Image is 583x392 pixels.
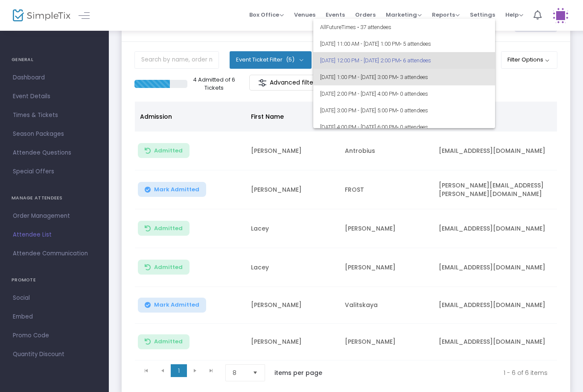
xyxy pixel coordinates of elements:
span: All Future Times • 37 attendees [320,19,488,35]
span: [DATE] 11:00 AM - [DATE] 1:00 PM [320,35,488,52]
span: • 3 attendees [397,74,428,80]
span: • 5 attendees [400,41,431,47]
span: • 6 attendees [400,57,431,64]
span: • 0 attendees [397,107,428,114]
span: • 0 attendees [397,124,428,130]
span: [DATE] 1:00 PM - [DATE] 3:00 PM [320,69,488,85]
span: [DATE] 4:00 PM - [DATE] 6:00 PM [320,119,488,135]
span: [DATE] 2:00 PM - [DATE] 4:00 PM [320,85,488,102]
span: [DATE] 3:00 PM - [DATE] 5:00 PM [320,102,488,119]
span: • 0 attendees [397,91,428,97]
span: [DATE] 12:00 PM - [DATE] 2:00 PM [320,52,488,69]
